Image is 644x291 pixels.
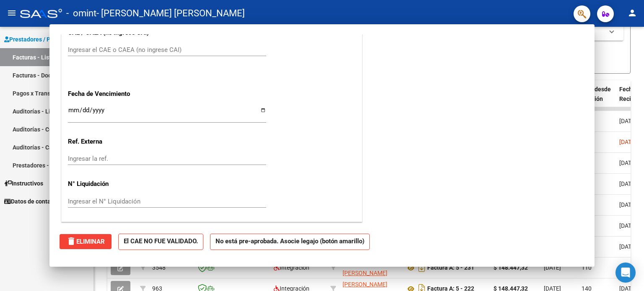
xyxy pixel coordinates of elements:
span: [DATE] [619,201,636,208]
span: - [PERSON_NAME] [PERSON_NAME] [96,4,245,23]
span: [DATE] [619,118,636,124]
span: Instructivos [4,179,43,188]
div: 27278580151 [343,259,399,276]
span: Días desde Emisión [582,86,611,102]
i: Descargar documento [416,261,427,274]
span: [DATE] [619,243,636,250]
button: Eliminar [60,234,112,249]
p: Fecha de Vencimiento [68,89,154,99]
mat-icon: menu [7,8,17,18]
p: Ref. Externa [68,137,154,147]
mat-icon: delete [66,236,76,246]
span: [DATE] [619,160,636,166]
span: - omint [66,4,96,23]
mat-icon: person [627,8,637,18]
span: Fecha Recibido [619,86,643,102]
strong: Factura A: 5 - 231 [427,265,474,271]
strong: $ 148.447,32 [493,264,528,271]
span: Integración [274,264,309,271]
datatable-header-cell: Días desde Emisión [578,80,616,117]
span: 110 [582,264,592,271]
span: Prestadores / Proveedores [4,35,80,44]
span: [DATE] [619,222,636,229]
span: [DATE] [619,139,636,145]
span: 3548 [152,264,166,271]
span: Eliminar [66,238,105,245]
strong: No está pre-aprobada. Asocie legajo (botón amarillo) [210,234,370,250]
span: [DATE] [544,264,561,271]
strong: El CAE NO FUE VALIDADO. [118,234,203,250]
p: N° Liquidación [68,179,154,189]
span: [DATE] [619,180,636,187]
div: Open Intercom Messenger [615,263,636,283]
span: Datos de contacto [4,197,59,206]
